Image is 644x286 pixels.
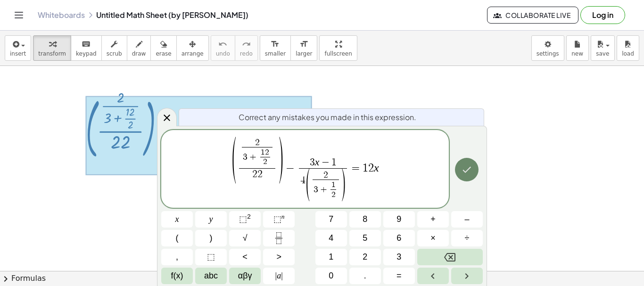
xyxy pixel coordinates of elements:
[314,185,318,194] span: 3
[229,268,261,284] button: Greek alphabet
[231,134,238,186] span: (
[349,268,381,284] button: .
[596,50,609,57] span: save
[242,39,251,50] i: redo
[11,8,26,23] button: Toggle navigation
[331,180,336,189] span: 1
[211,35,235,61] button: undoundo
[195,249,227,265] button: Placeholder
[495,11,570,19] span: Collaborate Live
[182,50,204,57] span: arrange
[455,158,479,181] button: Done
[396,213,401,226] span: 9
[315,211,347,228] button: 7
[591,35,615,61] button: save
[176,251,178,263] span: ,
[216,50,230,57] span: undo
[417,249,483,265] button: Backspace
[349,211,381,228] button: 8
[76,50,97,57] span: keypad
[38,10,85,20] a: Whiteboards
[315,156,320,168] var: x
[271,39,280,50] i: format_size
[175,213,179,226] span: x
[82,39,91,50] i: keyboard
[275,271,277,280] span: |
[242,251,248,263] span: <
[207,251,215,263] span: ⬚
[349,163,363,174] span: =
[315,249,347,265] button: 1
[263,268,295,284] button: Absolute value
[329,270,333,282] span: 0
[566,35,589,61] button: new
[580,6,625,24] button: Log in
[265,148,269,156] span: 2
[299,39,308,50] i: format_size
[38,50,66,57] span: transform
[263,230,295,246] button: Fraction
[331,157,337,168] span: 1
[617,35,639,61] button: load
[318,185,329,194] span: +
[161,268,193,284] button: Functions
[156,50,171,57] span: erase
[176,232,179,245] span: (
[417,230,449,246] button: Times
[396,270,402,282] span: =
[531,35,564,61] button: settings
[430,213,436,226] span: +
[329,213,333,226] span: 7
[329,232,333,245] span: 4
[238,270,252,282] span: αβγ
[324,50,352,57] span: fullscreen
[331,190,336,199] span: 2
[396,232,401,245] span: 6
[315,230,347,246] button: 4
[33,35,71,61] button: transform
[275,270,283,282] span: a
[319,35,357,61] button: fullscreen
[340,168,347,204] span: )
[260,35,291,61] button: format_sizesmaller
[290,35,317,61] button: format_sizelarger
[430,232,436,245] span: ×
[277,134,284,186] span: )
[417,211,449,228] button: Plus
[315,268,347,284] button: 0
[5,35,31,61] button: insert
[176,35,209,61] button: arrange
[622,50,634,57] span: load
[383,268,415,284] button: Equals
[229,249,261,265] button: Less than
[218,39,227,50] i: undo
[305,168,311,204] span: (
[210,232,213,245] span: )
[229,211,261,228] button: Squared
[383,230,415,246] button: 6
[329,251,333,263] span: 1
[537,50,559,57] span: settings
[243,232,248,245] span: √
[107,50,122,57] span: scrub
[10,50,26,57] span: insert
[161,211,193,228] button: x
[239,214,247,224] span: ⬚
[195,268,227,284] button: Alphabet
[383,211,415,228] button: 9
[364,270,366,282] span: .
[101,35,127,61] button: scrub
[239,112,416,123] span: Correct any mistakes you made in this expression.
[374,162,379,174] var: x
[363,251,367,263] span: 2
[235,35,258,61] button: redoredo
[132,50,146,57] span: draw
[368,163,374,174] span: 2
[209,213,213,226] span: y
[204,270,218,282] span: abc
[571,50,583,57] span: new
[296,50,312,57] span: larger
[229,230,261,246] button: Square root
[487,7,578,24] button: Collaborate Live
[263,211,295,228] button: Superscript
